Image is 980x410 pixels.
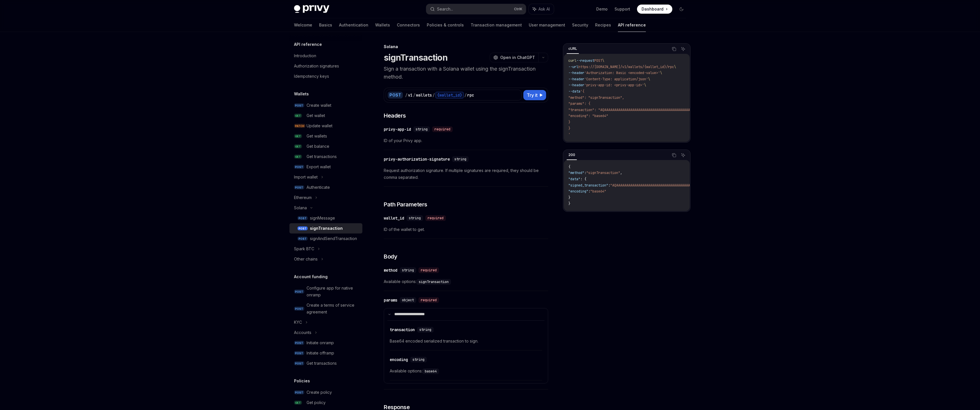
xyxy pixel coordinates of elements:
div: Get wallet [307,112,325,119]
div: privy-authorization-signature [384,156,450,162]
div: Configure app for native onramp [307,285,359,298]
span: : [588,189,590,194]
h5: Account funding [294,273,328,280]
div: required [418,297,439,303]
div: Introduction [294,52,316,59]
span: \ [648,77,650,81]
a: User management [529,18,565,32]
div: Ethereum [294,194,312,201]
span: curl [568,58,576,63]
span: : { [580,177,586,181]
span: : [584,171,586,175]
a: Recipes [595,18,611,32]
a: POSTAuthenticate [289,182,362,192]
span: --data [568,89,580,94]
a: POSTsignTransaction [289,223,362,233]
div: Get policy [307,399,326,406]
span: POST [294,185,304,190]
span: ID of your Privy app. [384,137,548,144]
a: POSTsignMessage [289,213,362,223]
div: Other chains [294,256,318,263]
h5: Policies [294,378,310,384]
div: / [413,92,415,98]
span: Ctrl K [514,7,522,11]
span: https://[DOMAIN_NAME]/v1/wallets/{wallet_id}/rpc [578,65,674,69]
span: 'Authorization: Basic <encoded-value>' [584,71,660,75]
span: "base64" [590,189,606,194]
div: Update wallet [307,122,332,129]
div: signMessage [310,215,335,222]
div: Authenticate [307,184,330,191]
span: } [568,126,570,131]
span: ID of the wallet to get. [384,226,548,233]
div: 200 [567,151,577,158]
div: Get transactions [307,153,337,160]
span: POST [594,58,602,63]
div: Solana [384,44,548,50]
p: Sign a transaction with a Solana wallet using the signTransaction method. [384,65,548,81]
span: POST [297,216,308,220]
button: Search...CtrlK [426,4,526,14]
span: POST [294,341,304,345]
span: Ask AI [538,6,550,12]
span: Body [384,253,397,261]
div: params [384,297,397,303]
a: POSTInitiate onramp [289,338,362,348]
span: POST [297,226,308,231]
a: Support [614,6,630,12]
span: "method": "signTransaction", [568,95,624,100]
span: \ [674,65,676,69]
div: Authorization signatures [294,63,339,69]
div: KYC [294,319,302,326]
span: PATCH [294,124,305,128]
span: { [568,165,570,169]
a: GETGet balance [289,141,362,151]
span: "encoding" [568,189,588,194]
div: Import wallet [294,174,318,181]
a: Security [572,18,588,32]
span: \ [644,83,646,87]
div: Get balance [307,143,329,150]
span: "method" [568,171,584,175]
a: Dashboard [637,5,672,14]
span: "params": { [568,101,590,106]
button: Open in ChatGPT [490,53,538,62]
span: GET [294,114,302,118]
button: Ask AI [679,45,687,53]
span: Dashboard [642,6,663,12]
div: Idempotency keys [294,73,329,80]
a: Connectors [397,18,420,32]
a: GETGet policy [289,397,362,408]
a: Introduction [289,51,362,61]
span: POST [294,351,304,355]
span: GET [294,401,302,405]
div: Accounts [294,329,311,336]
a: Idempotency keys [289,71,362,81]
button: Ask AI [529,4,554,14]
a: Welcome [294,18,312,32]
span: , [620,171,622,175]
span: Headers [384,112,406,120]
span: POST [294,103,304,108]
span: Path Parameters [384,200,427,208]
span: string [416,127,428,132]
span: string [454,157,466,161]
span: string [409,216,421,220]
span: POST [297,237,308,241]
button: Toggle dark mode [677,5,686,14]
span: --url [568,65,578,69]
code: signTransaction [416,279,451,285]
div: Get transactions [307,360,337,367]
button: Ask AI [679,151,687,159]
span: GET [294,134,302,138]
div: v1 [408,92,413,98]
span: object [402,298,414,302]
a: POSTCreate a terms of service agreement [289,300,362,317]
span: } [568,195,570,200]
div: method [384,267,397,273]
span: Open in ChatGPT [500,55,535,60]
div: wallet_id [384,215,404,221]
div: / [432,92,435,98]
span: --request [576,58,594,63]
div: Initiate offramp [307,350,334,356]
